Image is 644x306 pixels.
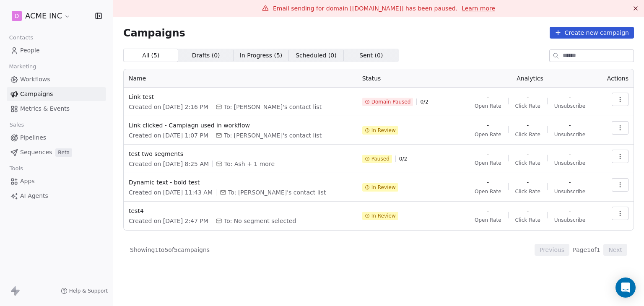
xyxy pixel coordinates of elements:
span: Click Rate [515,103,540,109]
span: 0 / 2 [399,156,407,162]
span: ACME INC [25,10,62,21]
span: Click Rate [515,188,540,195]
a: Metrics & Events [7,102,106,116]
span: Created on [DATE] 11:43 AM [129,188,213,197]
a: People [7,44,106,57]
span: - [527,93,529,101]
a: Pipelines [7,131,106,145]
span: In Review [371,213,396,219]
span: Campaigns [123,27,185,39]
span: - [569,93,571,101]
a: Learn more [462,4,495,13]
span: Drafts ( 0 ) [192,51,220,60]
div: Open Intercom Messenger [615,277,636,298]
th: Actions [598,69,634,88]
span: - [569,207,571,215]
span: Click Rate [515,160,540,166]
span: Created on [DATE] 1:07 PM [129,131,208,140]
span: Scheduled ( 0 ) [296,51,337,60]
a: SequencesBeta [7,145,106,159]
span: Page 1 of 1 [573,246,600,254]
span: In Review [371,127,396,134]
span: Unsubscribe [554,160,585,166]
span: Link test [129,93,352,101]
span: Showing 1 to 5 of 5 campaigns [130,246,210,254]
span: Workflows [20,75,50,84]
span: Created on [DATE] 2:16 PM [129,103,208,111]
span: Click Rate [515,131,540,138]
button: Next [603,244,627,256]
a: Help & Support [61,288,108,294]
th: Analytics [462,69,598,88]
span: Campaigns [20,90,53,99]
span: Click Rate [515,217,540,223]
th: Name [124,69,357,88]
span: People [20,46,40,55]
span: Email sending for domain [[DOMAIN_NAME]] has been paused. [273,5,457,12]
span: Open Rate [475,160,501,166]
span: test two segments [129,150,352,158]
a: AI Agents [7,189,106,203]
span: - [569,150,571,158]
span: - [569,121,571,130]
span: AI Agents [20,192,48,200]
th: Status [357,69,462,88]
span: test4 [129,207,352,215]
span: Domain Paused [371,99,411,105]
span: Unsubscribe [554,131,585,138]
span: Apps [20,177,35,186]
span: 0 / 2 [420,99,428,105]
span: To: Mrinal's contact list [224,103,322,111]
span: Unsubscribe [554,103,585,109]
span: Open Rate [475,217,501,223]
span: Open Rate [475,188,501,195]
span: Unsubscribe [554,188,585,195]
span: To: Ash + 1 more [224,160,275,168]
span: Paused [371,156,390,162]
span: - [487,150,489,158]
span: Contacts [5,31,37,44]
span: - [527,121,529,130]
span: To: No segment selected [224,217,296,225]
span: In Review [371,184,396,191]
button: Create new campaign [550,27,634,39]
a: Campaigns [7,87,106,101]
a: Workflows [7,73,106,86]
span: Created on [DATE] 2:47 PM [129,217,208,225]
span: Open Rate [475,103,501,109]
span: Sales [6,119,28,131]
span: Tools [6,162,26,175]
span: Beta [55,148,72,157]
button: DACME INC [10,9,73,23]
span: Metrics & Events [20,104,70,113]
span: - [487,93,489,101]
span: - [569,178,571,187]
span: Link clicked - Campiagn used in workflow [129,121,352,130]
span: - [527,207,529,215]
span: - [487,178,489,187]
span: D [15,12,19,20]
span: Dynamic text - bold test [129,178,352,187]
span: - [487,121,489,130]
span: - [527,150,529,158]
button: Previous [535,244,569,256]
span: Help & Support [69,288,108,294]
span: Sent ( 0 ) [359,51,383,60]
a: Apps [7,174,106,188]
span: Sequences [20,148,52,157]
span: Marketing [5,60,40,73]
span: To: Mrinal's contact list [224,131,322,140]
span: Open Rate [475,131,501,138]
span: - [527,178,529,187]
span: Created on [DATE] 8:25 AM [129,160,209,168]
span: - [487,207,489,215]
span: In Progress ( 5 ) [240,51,283,60]
span: Unsubscribe [554,217,585,223]
span: To: Mrinal's contact list [228,188,326,197]
span: Pipelines [20,133,46,142]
